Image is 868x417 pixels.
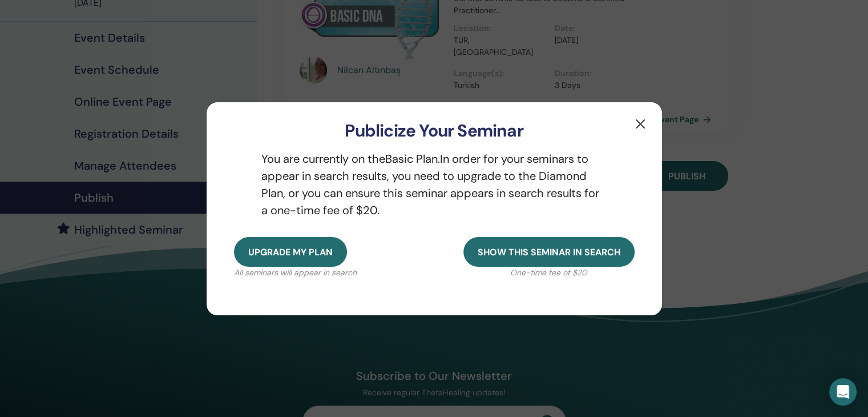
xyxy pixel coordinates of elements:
button: Show this seminar in search [463,237,635,267]
p: You are currently on the Basic Plan. In order for your seminars to appear in search results, you ... [234,150,635,219]
span: Show this seminar in search [478,246,620,258]
h3: Publicize Your Seminar [225,121,644,141]
p: All seminars will appear in search [234,267,357,279]
span: Upgrade my plan [248,246,333,258]
div: Open Intercom Messenger [829,378,857,406]
button: Upgrade my plan [234,237,347,267]
p: One-time fee of $20 [463,267,635,279]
